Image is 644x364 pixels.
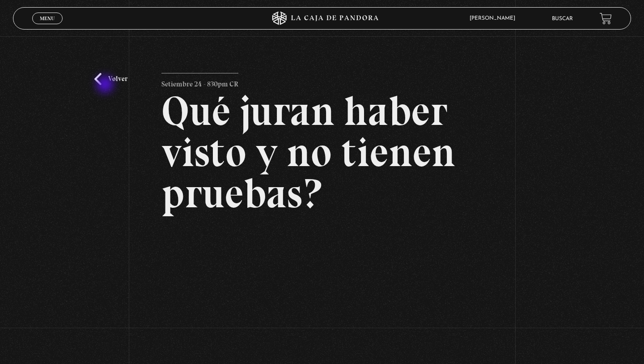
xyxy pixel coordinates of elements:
span: [PERSON_NAME] [465,16,524,21]
a: View your shopping cart [600,13,612,25]
p: Setiembre 24 - 830pm CR [161,73,238,91]
a: Buscar [552,16,573,21]
a: Volver [94,73,127,85]
h2: Qué juran haber visto y no tienen pruebas? [161,90,483,214]
span: Menu [40,16,55,21]
span: Cerrar [37,23,58,30]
